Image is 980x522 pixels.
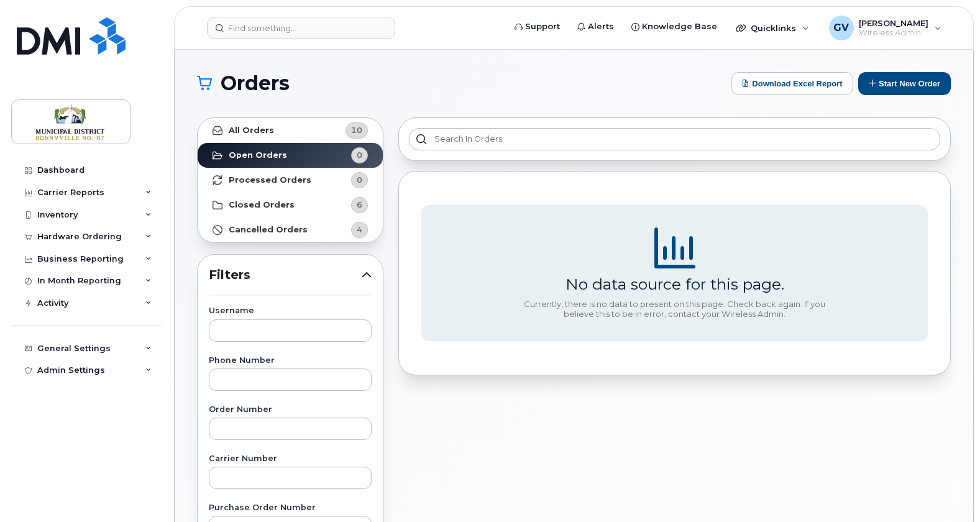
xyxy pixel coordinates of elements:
[357,174,362,186] span: 0
[566,275,784,293] div: No data source for this page.
[198,193,383,217] a: Closed Orders6
[357,149,362,161] span: 0
[731,72,853,95] button: Download Excel Report
[209,307,372,315] label: Username
[209,266,362,284] span: Filters
[357,199,362,211] span: 6
[409,128,940,150] input: Search in orders
[229,225,308,235] strong: Cancelled Orders
[209,406,372,414] label: Order Number
[351,124,362,136] span: 10
[221,74,290,93] span: Orders
[229,150,287,160] strong: Open Orders
[209,455,372,463] label: Carrier Number
[858,72,951,95] button: Start New Order
[229,175,311,185] strong: Processed Orders
[198,143,383,168] a: Open Orders0
[209,504,372,512] label: Purchase Order Number
[229,200,295,210] strong: Closed Orders
[198,168,383,193] a: Processed Orders0
[198,217,383,242] a: Cancelled Orders4
[209,357,372,365] label: Phone Number
[520,300,830,319] div: Currently, there is no data to present on this page. Check back again. If you believe this to be ...
[357,224,362,236] span: 4
[198,118,383,143] a: All Orders10
[229,126,274,135] strong: All Orders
